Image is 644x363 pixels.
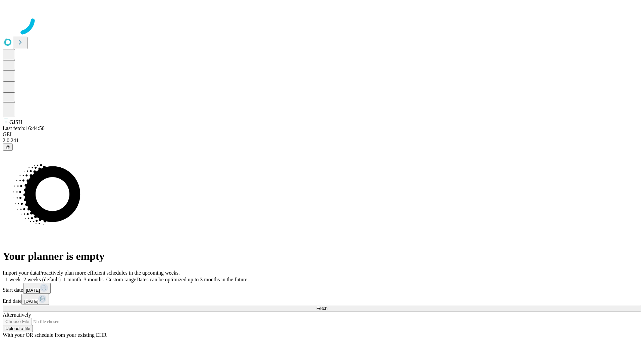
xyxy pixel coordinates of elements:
[24,299,38,304] span: [DATE]
[84,277,104,282] span: 3 months
[3,283,641,294] div: Start date
[5,277,21,282] span: 1 week
[3,250,641,263] h1: Your planner is empty
[63,277,81,282] span: 1 month
[21,294,49,305] button: [DATE]
[9,119,22,125] span: GJSH
[39,270,180,276] span: Proactively plan more efficient schedules in the upcoming weeks.
[26,288,40,293] span: [DATE]
[3,144,13,151] button: @
[23,283,51,294] button: [DATE]
[3,312,31,318] span: Alternatively
[3,294,641,305] div: End date
[3,305,641,312] button: Fetch
[3,270,39,276] span: Import your data
[5,145,10,150] span: @
[106,277,136,282] span: Custom range
[3,325,33,332] button: Upload a file
[23,277,61,282] span: 2 weeks (default)
[3,131,641,137] div: GEI
[3,332,107,338] span: With your OR schedule from your existing EHR
[3,137,641,144] div: 2.0.241
[136,277,249,282] span: Dates can be optimized up to 3 months in the future.
[3,125,45,131] span: Last fetch: 16:44:50
[316,306,327,311] span: Fetch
